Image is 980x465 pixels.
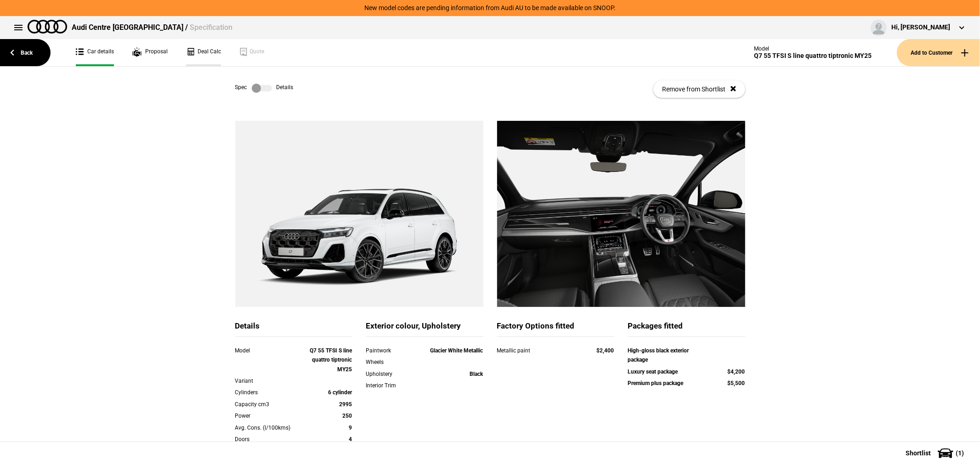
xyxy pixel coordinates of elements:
div: Interior Trim [366,381,413,390]
strong: Black [470,371,483,377]
button: Shortlist(1) [892,442,980,465]
strong: $2,400 [597,347,614,354]
strong: $5,500 [728,380,745,386]
strong: 4 [349,436,352,442]
strong: High-gloss black exterior package [628,347,689,363]
a: Car details [76,39,114,66]
div: Wheels [366,357,413,367]
div: Packages fitted [628,321,745,337]
div: Avg. Cons. (l/100kms) [235,423,306,432]
strong: Premium plus package [628,380,684,386]
div: Power [235,411,306,420]
strong: 250 [343,413,352,419]
div: Cylinders [235,388,306,397]
button: Remove from Shortlist [653,80,745,98]
div: Q7 55 TFSI S line quattro tiptronic MY25 [754,52,872,60]
div: Details [235,321,352,337]
div: Upholstery [366,369,413,379]
div: Capacity cm3 [235,400,306,409]
div: Model [235,346,306,355]
strong: 6 cylinder [329,389,352,396]
div: Audi Centre [GEOGRAPHIC_DATA] / [72,23,232,33]
div: Spec Details [235,84,294,93]
span: Specification [190,23,232,32]
img: audi.png [28,20,67,34]
strong: $4,200 [728,369,745,375]
span: Shortlist [906,450,931,456]
div: Model [754,45,872,52]
div: Hi, [PERSON_NAME] [891,23,950,32]
a: Deal Calc [186,39,221,66]
strong: 9 [349,425,352,431]
div: Exterior colour, Upholstery [366,321,483,337]
strong: Q7 55 TFSI S line quattro tiptronic MY25 [310,347,352,373]
div: Factory Options fitted [497,321,614,337]
div: Variant [235,376,306,386]
span: ( 1 ) [956,450,964,456]
strong: Glacier White Metallic [431,347,483,354]
button: Add to Customer [897,39,980,66]
div: Paintwork [366,346,413,355]
a: Proposal [132,39,168,66]
div: Metallic paint [497,346,579,355]
strong: Luxury seat package [628,369,678,375]
strong: 2995 [340,401,352,408]
div: Doors [235,435,306,444]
